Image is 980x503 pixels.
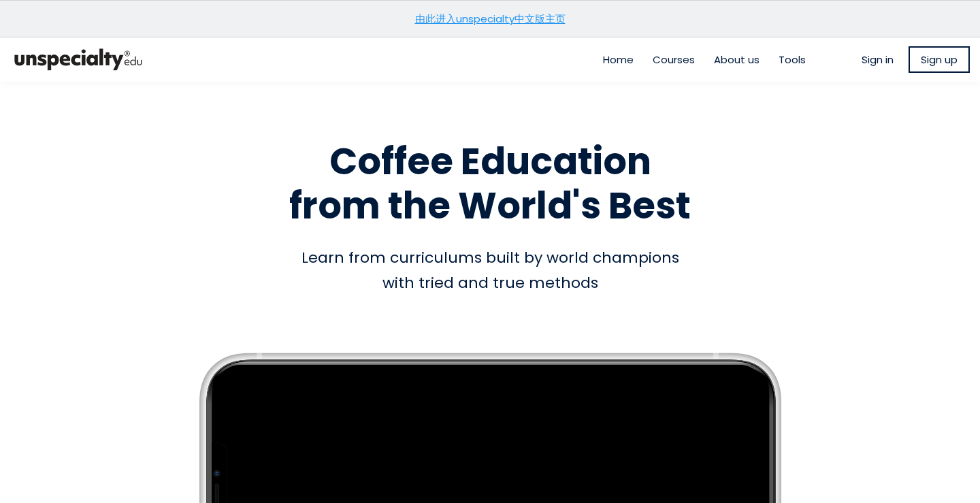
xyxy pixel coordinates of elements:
a: About us [714,52,759,67]
a: Home [603,52,634,67]
h1: Coffee Education from the World's Best [102,140,878,228]
a: Sign in [862,52,894,67]
a: Courses [653,52,695,67]
div: Learn from curriculums built by world champions with tried and true methods [102,245,878,296]
a: Tools [779,52,806,67]
a: Sign up [909,46,970,73]
img: bc390a18feecddb333977e298b3a00a1.png [10,43,146,76]
a: 由此进入unspecialty中文版主页 [415,12,566,26]
span: Sign up [921,52,958,67]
